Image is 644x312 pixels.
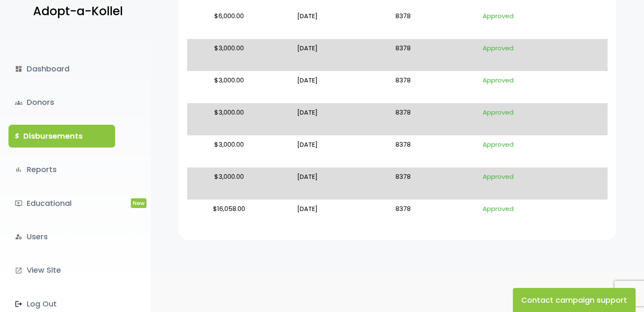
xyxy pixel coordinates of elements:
a: ondemand_videoEducationalNew [8,192,115,215]
p: Approved [466,171,530,196]
a: launchView Site [8,259,115,282]
p: 8378 [347,74,459,100]
i: manage_accounts [15,233,22,241]
p: 8378 [347,139,459,164]
p: $6,000.00 [191,10,268,36]
p: $3,000.00 [191,74,268,100]
p: [DATE] [274,139,340,164]
a: $Disbursements [8,125,115,148]
p: [DATE] [274,203,340,228]
i: bar_chart [15,166,22,173]
button: Contact campaign support [513,288,636,312]
p: [DATE] [274,171,340,196]
i: dashboard [15,65,22,73]
p: [DATE] [274,42,340,68]
a: bar_chartReports [8,158,115,181]
a: dashboardDashboard [8,57,115,80]
p: $3,000.00 [191,139,268,164]
p: 8378 [347,42,459,68]
p: 8378 [347,107,459,132]
p: Approved [466,107,530,132]
p: [DATE] [274,107,340,132]
i: ondemand_video [15,200,22,207]
p: $3,000.00 [191,42,268,68]
p: 8378 [347,203,459,228]
p: Approved [466,139,530,164]
a: manage_accountsUsers [8,225,115,248]
i: launch [15,267,22,274]
p: [DATE] [274,10,340,36]
p: Approved [466,74,530,100]
p: [DATE] [274,74,340,100]
p: 8378 [347,171,459,196]
p: $16,058.00 [191,203,268,228]
p: Approved [466,203,530,228]
p: $3,000.00 [191,171,268,196]
a: groupsDonors [8,91,115,114]
p: Approved [466,42,530,68]
i: $ [15,130,19,142]
span: groups [15,99,22,107]
p: Approved [466,10,530,36]
p: Adopt-a-Kollel [33,1,123,22]
p: $3,000.00 [191,107,268,132]
p: 8378 [347,10,459,36]
span: New [131,198,146,208]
